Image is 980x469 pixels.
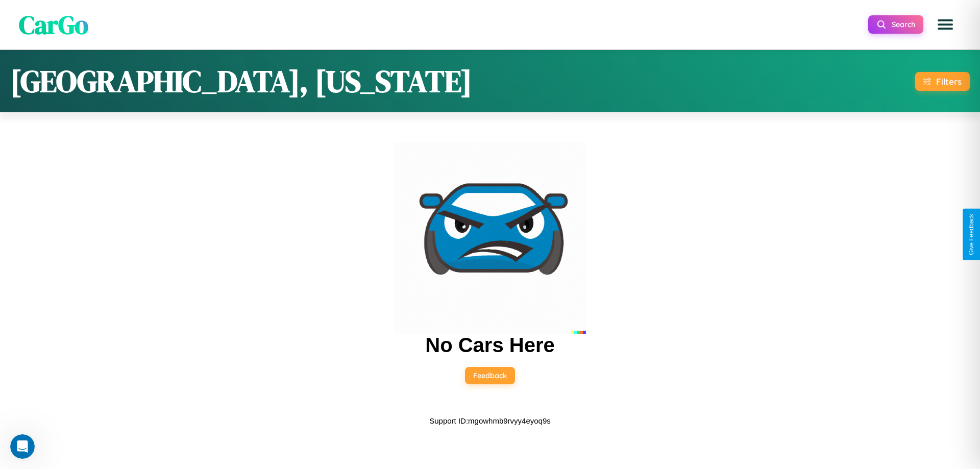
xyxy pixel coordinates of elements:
[892,20,915,29] span: Search
[936,76,962,87] div: Filters
[10,60,472,102] h1: [GEOGRAPHIC_DATA], [US_STATE]
[931,10,960,39] button: Open menu
[394,142,586,334] img: car
[429,414,551,428] p: Support ID: mgowhmb9rvyy4eyoq9s
[10,434,35,459] iframe: Intercom live chat
[968,214,975,255] div: Give Feedback
[425,334,554,357] h2: No Cars Here
[465,367,515,384] button: Feedback
[868,15,923,34] button: Search
[915,72,970,91] button: Filters
[19,7,88,42] span: CarGo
